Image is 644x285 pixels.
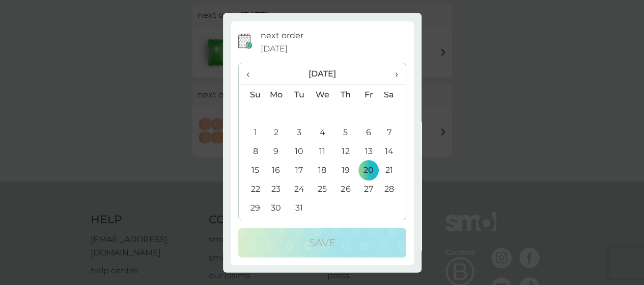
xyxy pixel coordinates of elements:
[357,85,380,105] th: Fr
[265,123,288,142] td: 2
[265,180,288,199] td: 23
[265,85,288,105] th: Mo
[334,161,357,180] td: 19
[239,85,265,105] th: Su
[334,180,357,199] td: 26
[288,85,311,105] th: Tu
[239,180,265,199] td: 22
[288,123,311,142] td: 3
[239,142,265,161] td: 8
[380,85,405,105] th: Sa
[288,142,311,161] td: 10
[238,228,406,258] button: Save
[288,180,311,199] td: 24
[239,123,265,142] td: 1
[387,64,398,85] span: ›
[357,180,380,199] td: 27
[265,199,288,218] td: 30
[246,64,257,85] span: ‹
[261,30,303,43] p: next order
[311,180,334,199] td: 25
[357,161,380,180] td: 20
[261,42,288,56] span: [DATE]
[239,199,265,218] td: 29
[311,142,334,161] td: 11
[357,142,380,161] td: 13
[311,161,334,180] td: 18
[380,161,405,180] td: 21
[357,123,380,142] td: 6
[380,142,405,161] td: 14
[265,142,288,161] td: 9
[334,85,357,105] th: Th
[265,161,288,180] td: 16
[334,142,357,161] td: 12
[311,123,334,142] td: 4
[288,161,311,180] td: 17
[334,123,357,142] td: 5
[265,64,380,86] th: [DATE]
[380,180,405,199] td: 28
[288,199,311,218] td: 31
[311,85,334,105] th: We
[309,235,335,251] p: Save
[239,161,265,180] td: 15
[380,123,405,142] td: 7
